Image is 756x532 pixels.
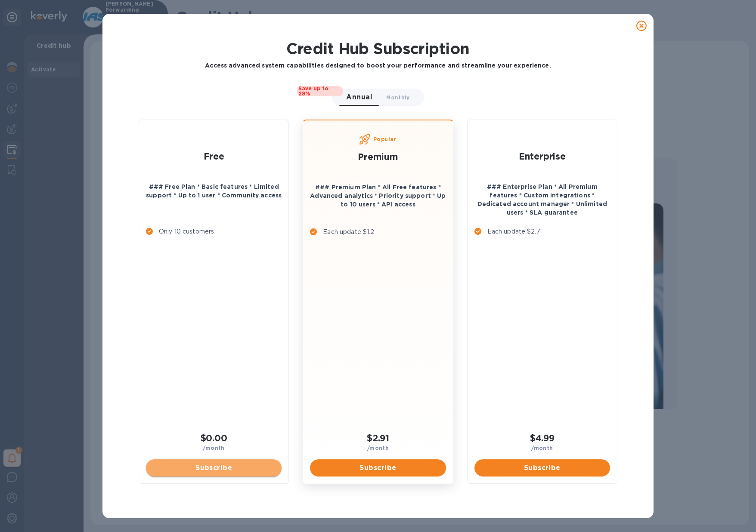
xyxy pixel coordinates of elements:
b: /month [367,445,389,451]
p: ### Premium Plan * All Free features * Advanced analytics * Priority support * Up to 10 users * A... [310,183,446,209]
button: Subscribe [474,459,610,477]
p: Each update $1.2 [323,228,374,237]
span: Monthly [386,93,409,102]
h2: $4.99 [474,433,610,443]
span: Annual [346,91,372,103]
span: Subscribe [153,463,275,473]
h2: $2.91 [310,433,446,443]
b: /month [203,445,224,451]
h2: Enterprise [474,151,610,162]
span: Save up to 28% [297,86,343,96]
h1: Credit Hub Subscription [139,40,617,58]
b: /month [531,445,553,451]
p: ### Free Plan * Basic features * Limited support * Up to 1 user * Community access [146,182,282,200]
p: ### Enterprise Plan * All Premium features * Custom integrations * Dedicated account manager * Un... [474,182,610,217]
h2: $0.00 [146,433,282,443]
span: Subscribe [317,463,439,473]
p: Only 10 customers [159,227,214,236]
button: Subscribe [146,459,282,477]
b: Popular [373,136,397,142]
b: Access advanced system capabilities designed to boost your performance and streamline your experi... [205,62,551,69]
span: Subscribe [481,463,603,473]
p: Each update $2.7 [487,227,540,236]
h2: Premium [310,151,446,162]
button: Subscribe [310,459,446,477]
h2: Free [146,151,282,162]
